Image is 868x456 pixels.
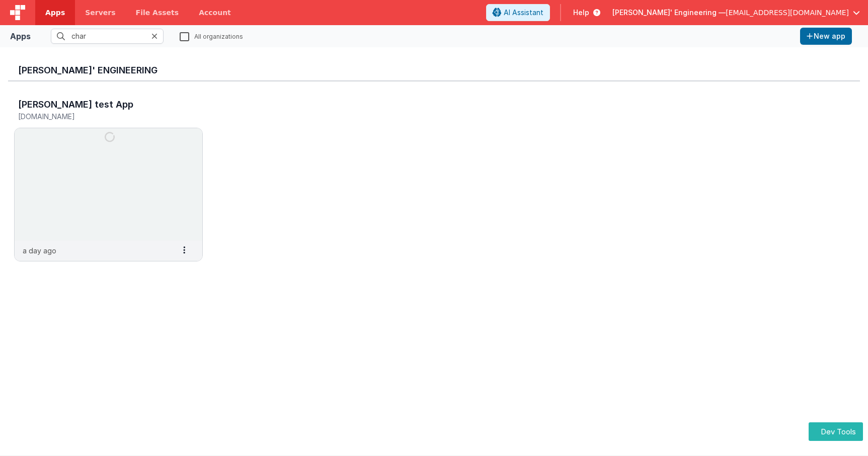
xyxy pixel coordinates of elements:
span: Servers [85,8,115,18]
h5: [DOMAIN_NAME] [18,113,178,120]
span: AI Assistant [504,8,543,18]
input: Search apps [51,29,164,44]
p: a day ago [23,245,56,256]
h3: [PERSON_NAME] test App [18,100,133,110]
span: [PERSON_NAME]' Engineering — [612,8,726,18]
button: [PERSON_NAME]' Engineering — [EMAIL_ADDRESS][DOMAIN_NAME] [612,8,860,18]
button: AI Assistant [486,4,550,21]
div: Apps [10,30,31,42]
span: Help [573,8,589,18]
span: [EMAIL_ADDRESS][DOMAIN_NAME] [726,8,849,18]
label: All organizations [180,31,243,41]
button: Dev Tools [809,422,863,441]
h3: [PERSON_NAME]' Engineering [18,65,850,75]
span: Apps [45,8,65,18]
span: File Assets [136,8,179,18]
button: New app [800,28,852,45]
